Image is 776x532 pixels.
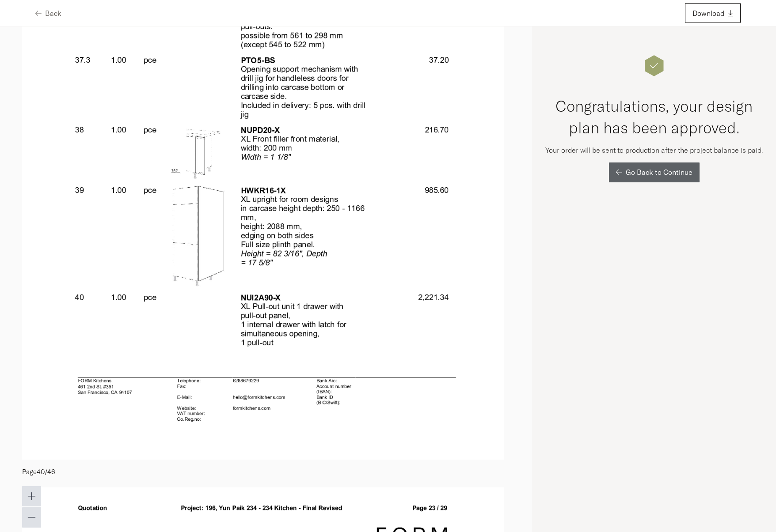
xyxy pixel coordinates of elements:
span: Go Back to Continue [626,169,692,176]
button: Download [685,3,741,23]
h2: Congratulations, your design plan has been approved. [545,95,763,139]
button: Back [35,3,61,23]
p: Page 40 / 46 [22,460,510,481]
p: Your order will be sent to production after the project balance is paid. [545,145,763,155]
span: Back [45,10,61,17]
span: Download [692,10,724,17]
button: Go Back to Continue [609,162,700,182]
